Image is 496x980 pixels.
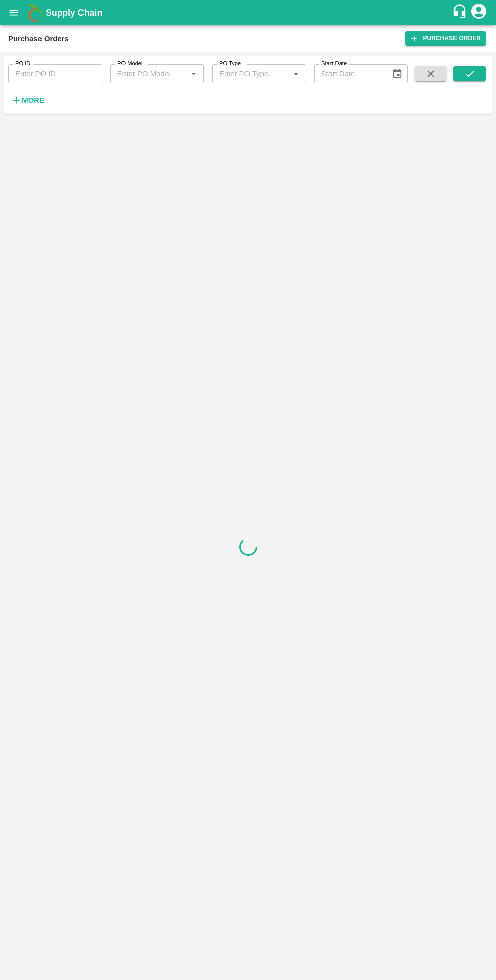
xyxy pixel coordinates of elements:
div: customer-support [452,4,470,22]
strong: More [22,96,45,104]
a: Purchase Order [405,31,486,46]
input: Enter PO ID [8,64,102,83]
img: logo [25,3,46,23]
label: PO ID [15,60,30,68]
button: Open [187,67,200,80]
b: Supply Chain [46,8,102,18]
label: PO Type [219,60,241,68]
div: Purchase Orders [8,32,69,45]
input: Enter PO Type [215,67,286,80]
div: account of current user [470,2,488,23]
label: Start Date [321,60,347,68]
input: Enter PO Model [113,67,185,80]
button: More [8,91,47,109]
a: Supply Chain [46,6,452,20]
button: open drawer [2,1,25,24]
input: Start Date [314,64,384,83]
button: Choose date [388,64,407,83]
label: PO Model [117,60,143,68]
button: Open [289,67,302,80]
